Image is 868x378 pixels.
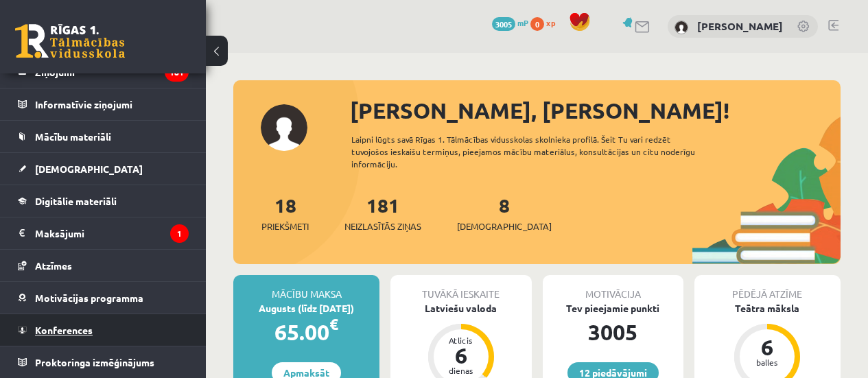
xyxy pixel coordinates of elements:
[35,324,93,336] span: Konferences
[170,224,189,243] i: 1
[35,292,143,304] span: Motivācijas programma
[530,17,544,31] span: 0
[747,358,788,366] div: balles
[747,336,788,358] div: 6
[18,282,189,314] a: Motivācijas programma
[18,88,189,120] a: Informatīvie ziņojumi
[233,275,379,301] div: Mācību maksa
[543,275,683,301] div: Motivācija
[390,301,531,316] div: Latviešu valoda
[492,17,515,31] span: 3005
[694,275,841,301] div: Pēdējā atzīme
[441,366,482,375] div: dienas
[351,133,716,170] div: Laipni lūgts savā Rīgas 1. Tālmācības vidusskolas skolnieka profilā. Šeit Tu vari redzēt tuvojošo...
[15,24,125,58] a: Rīgas 1. Tālmācības vidusskola
[233,316,379,349] div: 65.00
[390,275,531,301] div: Tuvākā ieskaite
[35,356,154,368] span: Proktoringa izmēģinājums
[35,217,189,249] legend: Maksājumi
[35,163,143,175] span: [DEMOGRAPHIC_DATA]
[35,195,117,207] span: Digitālie materiāli
[543,301,683,316] div: Tev pieejamie punkti
[543,316,683,349] div: 3005
[35,259,72,272] span: Atzīmes
[694,301,841,316] div: Teātra māksla
[233,301,379,316] div: Augusts (līdz [DATE])
[18,153,189,185] a: [DEMOGRAPHIC_DATA]
[18,250,189,281] a: Atzīmes
[261,193,309,233] a: 18Priekšmeti
[35,88,189,120] legend: Informatīvie ziņojumi
[492,17,528,28] a: 3005 mP
[18,346,189,378] a: Proktoringa izmēģinājums
[530,17,562,28] a: 0 xp
[329,314,338,334] span: €
[18,314,189,346] a: Konferences
[18,185,189,217] a: Digitālie materiāli
[697,19,783,33] a: [PERSON_NAME]
[675,21,688,34] img: Roberts Ričards Kazilevičs
[344,193,421,233] a: 181Neizlasītās ziņas
[441,344,482,366] div: 6
[35,130,111,143] span: Mācību materiāli
[18,121,189,152] a: Mācību materiāli
[457,193,552,233] a: 8[DEMOGRAPHIC_DATA]
[350,94,841,127] div: [PERSON_NAME], [PERSON_NAME]!
[546,17,555,28] span: xp
[261,220,309,233] span: Priekšmeti
[457,220,552,233] span: [DEMOGRAPHIC_DATA]
[18,217,189,249] a: Maksājumi1
[517,17,528,28] span: mP
[344,220,421,233] span: Neizlasītās ziņas
[441,336,482,344] div: Atlicis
